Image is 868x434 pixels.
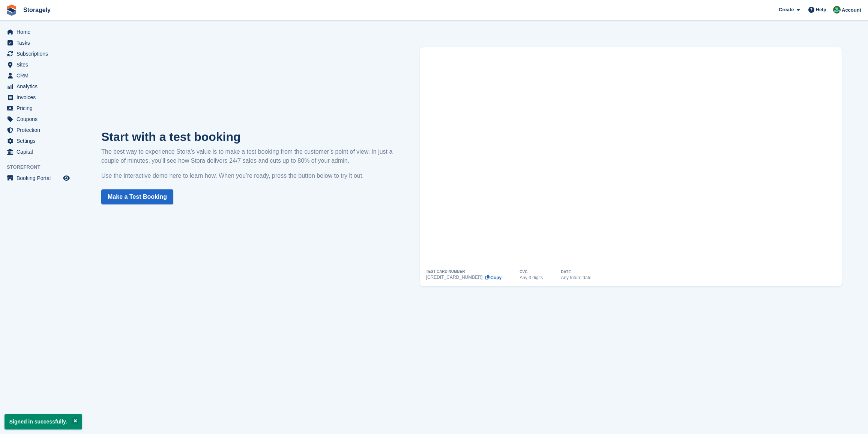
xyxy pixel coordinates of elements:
[4,114,71,124] a: menu
[4,92,71,103] a: menu
[17,92,62,103] span: Invoices
[7,163,75,171] span: Storefront
[17,173,62,183] span: Booking Portal
[101,171,398,180] p: Use the interactive demo here to learn how. When you’re ready, press the button below to try it out.
[17,147,62,157] span: Capital
[20,4,54,16] a: Storagely
[4,173,71,183] a: menu
[17,27,62,37] span: Home
[5,414,82,429] p: Signed in successfully.
[426,47,836,270] iframe: How to Place a Test Booking
[4,147,71,157] a: menu
[4,59,71,70] a: menu
[833,6,841,14] img: Notifications
[520,275,543,280] div: Any 3 digits
[561,275,591,280] div: Any future date
[17,81,62,92] span: Analytics
[842,6,861,14] span: Account
[4,27,71,37] a: menu
[4,125,71,135] a: menu
[426,275,483,280] div: [CREDIT_CARD_NUMBER]
[101,147,398,165] p: The best way to experience Stora’s value is to make a test booking from the customer’s point of v...
[4,70,71,81] a: menu
[6,5,17,16] img: stora-icon-8386f47178a22dfd0bd8f6a31ec36ba5ce8667c1dd55bd0f319d3a0aa187defe.svg
[520,270,527,274] div: CVC
[4,103,71,113] a: menu
[426,270,465,274] div: TEST CARD NUMBER
[17,48,62,59] span: Subscriptions
[561,270,571,274] div: DATE
[485,275,502,280] button: Copy
[101,189,173,204] a: Make a Test Booking
[17,125,62,135] span: Protection
[17,103,62,113] span: Pricing
[17,59,62,70] span: Sites
[17,114,62,124] span: Coupons
[17,136,62,146] span: Settings
[4,136,71,146] a: menu
[4,48,71,59] a: menu
[62,174,71,183] a: Preview store
[17,70,62,81] span: CRM
[4,81,71,92] a: menu
[816,6,826,14] span: Help
[4,38,71,48] a: menu
[101,130,241,144] strong: Start with a test booking
[17,38,62,48] span: Tasks
[779,6,794,14] span: Create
